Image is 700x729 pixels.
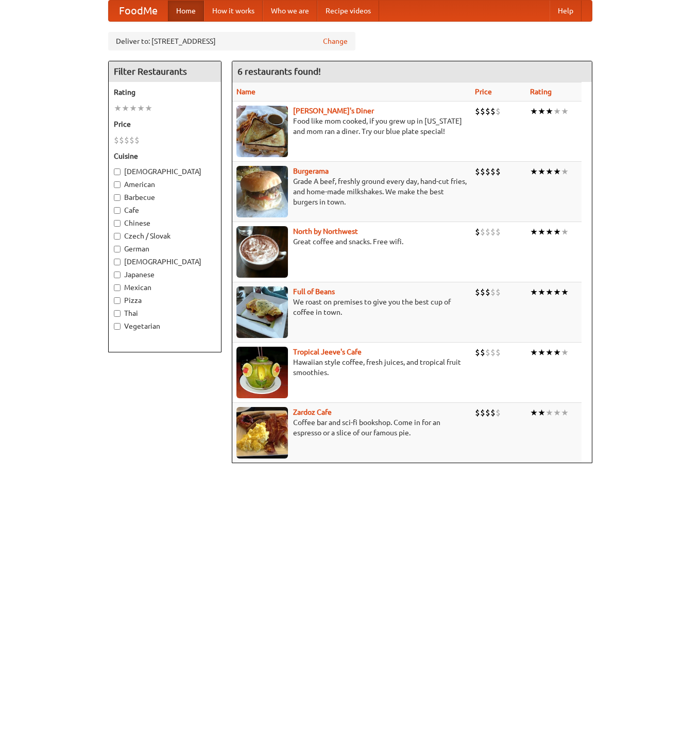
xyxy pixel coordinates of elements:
[114,284,121,291] input: Mexican
[114,192,216,202] label: Barbecue
[496,407,501,418] li: $
[480,347,485,358] li: $
[475,226,480,238] li: $
[561,166,569,177] li: ★
[236,226,288,278] img: north.jpg
[475,88,492,96] a: Price
[490,347,496,358] li: $
[114,321,216,331] label: Vegetarian
[480,226,485,238] li: $
[553,226,561,238] li: ★
[545,407,553,418] li: ★
[114,244,216,254] label: German
[475,106,480,117] li: $
[485,226,490,238] li: $
[545,347,553,358] li: ★
[129,134,134,146] li: $
[485,106,490,117] li: $
[114,259,121,265] input: [DEMOGRAPHIC_DATA]
[538,106,545,117] li: ★
[236,166,288,217] img: burgerama.jpg
[545,286,553,298] li: ★
[236,236,467,247] p: Great coffee and snacks. Free wifi.
[530,407,538,418] li: ★
[114,297,121,304] input: Pizza
[490,286,496,298] li: $
[114,205,216,215] label: Cafe
[114,181,121,188] input: American
[145,103,152,114] li: ★
[293,227,358,235] a: North by Northwest
[204,1,263,21] a: How it works
[236,417,467,438] p: Coffee bar and sci-fi bookshop. Come in for an espresso or a slice of our famous pie.
[114,103,122,114] li: ★
[236,116,467,137] p: Food like mom cooked, if you grew up in [US_STATE] and mom ran a diner. Try our blue plate special!
[236,297,467,317] p: We roast on premises to give you the best cup of coffee in town.
[119,134,124,146] li: $
[475,347,480,358] li: $
[496,166,501,177] li: $
[114,134,119,146] li: $
[137,103,145,114] li: ★
[114,308,216,318] label: Thai
[538,286,545,298] li: ★
[114,257,216,267] label: [DEMOGRAPHIC_DATA]
[530,226,538,238] li: ★
[109,1,168,21] a: FoodMe
[236,88,255,96] a: Name
[538,407,545,418] li: ★
[263,1,317,21] a: Who we are
[293,167,329,175] a: Burgerama
[485,407,490,418] li: $
[114,151,216,161] h5: Cuisine
[553,347,561,358] li: ★
[538,226,545,238] li: ★
[236,347,288,398] img: jeeves.jpg
[561,407,569,418] li: ★
[236,407,288,459] img: zardoz.jpg
[236,176,467,207] p: Grade A beef, freshly ground every day, hand-cut fries, and home-made milkshakes. We make the bes...
[485,166,490,177] li: $
[323,36,348,46] a: Change
[293,107,374,115] a: [PERSON_NAME]'s Diner
[114,246,121,252] input: German
[236,286,288,338] img: beans.jpg
[293,408,332,416] b: Zardoz Cafe
[317,1,379,21] a: Recipe videos
[530,347,538,358] li: ★
[114,231,216,241] label: Czech / Slovak
[114,119,216,129] h5: Price
[114,323,121,330] input: Vegetarian
[545,166,553,177] li: ★
[485,347,490,358] li: $
[236,357,467,378] p: Hawaiian style coffee, fresh juices, and tropical fruit smoothies.
[114,207,121,214] input: Cafe
[490,407,496,418] li: $
[485,286,490,298] li: $
[293,287,335,296] a: Full of Beans
[553,106,561,117] li: ★
[236,106,288,157] img: sallys.jpg
[114,87,216,97] h5: Rating
[114,272,121,278] input: Japanese
[114,269,216,280] label: Japanese
[480,286,485,298] li: $
[108,32,355,50] div: Deliver to: [STREET_ADDRESS]
[496,286,501,298] li: $
[475,166,480,177] li: $
[561,106,569,117] li: ★
[114,295,216,306] label: Pizza
[109,61,221,82] h4: Filter Restaurants
[124,134,129,146] li: $
[490,166,496,177] li: $
[475,407,480,418] li: $
[114,166,216,177] label: [DEMOGRAPHIC_DATA]
[293,348,362,356] a: Tropical Jeeve's Cafe
[114,310,121,317] input: Thai
[545,226,553,238] li: ★
[114,194,121,201] input: Barbecue
[530,88,552,96] a: Rating
[530,286,538,298] li: ★
[545,106,553,117] li: ★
